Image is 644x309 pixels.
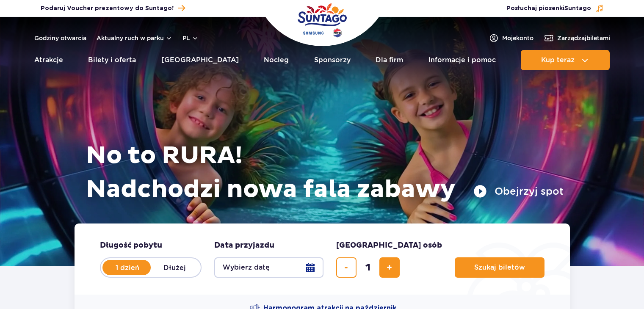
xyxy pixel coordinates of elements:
input: liczba biletów [358,257,378,278]
button: Obejrzyj spot [473,185,564,198]
label: 1 dzień [103,259,152,276]
a: Zarządzajbiletami [544,33,610,43]
a: Sponsorzy [314,50,351,70]
span: Długość pobytu [100,240,162,251]
a: Podaruj Voucher prezentowy do Suntago! [41,3,185,14]
a: Dla firm [376,50,403,70]
a: [GEOGRAPHIC_DATA] [161,50,239,70]
button: usuń bilet [336,257,357,278]
button: Szukaj biletów [455,257,544,278]
button: Aktualny ruch w parku [97,35,172,41]
span: Data przyjazdu [214,240,274,251]
button: Posłuchaj piosenkiSuntago [506,4,604,13]
span: Suntago [564,6,591,11]
label: Dłużej [151,259,199,276]
span: Podaruj Voucher prezentowy do Suntago! [41,4,174,13]
button: Kup teraz [521,50,610,70]
span: [GEOGRAPHIC_DATA] osób [336,240,442,251]
button: Wybierz datę [214,257,323,278]
span: Szukaj biletów [474,264,525,271]
a: Atrakcje [34,50,63,70]
form: Planowanie wizyty w Park of Poland [75,223,570,295]
span: Kup teraz [541,56,575,64]
button: dodaj bilet [379,257,400,278]
a: Bilety i oferta [88,50,136,70]
span: Posłuchaj piosenki [506,4,591,13]
a: Mojekonto [489,33,533,43]
h1: No to RURA! Nadchodzi nowa fala zabawy [86,139,564,207]
a: Nocleg [264,50,289,70]
a: Godziny otwarcia [34,34,86,42]
a: Informacje i pomoc [428,50,496,70]
span: Moje konto [502,34,533,42]
span: Zarządzaj biletami [557,34,610,42]
button: pl [182,34,199,42]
